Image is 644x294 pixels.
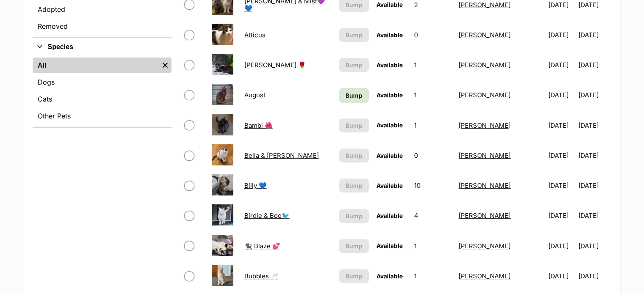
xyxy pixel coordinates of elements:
[459,181,511,190] a: [PERSON_NAME]
[345,30,362,39] span: Bump
[33,19,171,34] a: Removed
[545,231,578,261] td: [DATE]
[411,20,454,49] td: 0
[411,80,454,110] td: 1
[459,242,511,250] a: [PERSON_NAME]
[339,269,369,283] button: Bump
[345,121,362,130] span: Bump
[545,201,578,230] td: [DATE]
[459,212,511,220] a: [PERSON_NAME]
[411,231,454,261] td: 1
[545,50,578,80] td: [DATE]
[376,91,403,99] span: Available
[345,151,362,160] span: Bump
[545,141,578,170] td: [DATE]
[345,181,362,190] span: Bump
[33,58,159,73] a: All
[411,171,454,200] td: 10
[345,60,362,69] span: Bump
[411,141,454,170] td: 0
[345,0,362,9] span: Bump
[244,272,279,280] a: Bubbles 🥂
[376,121,403,129] span: Available
[345,91,362,100] span: Bump
[33,41,171,52] button: Species
[578,111,611,140] td: [DATE]
[33,2,171,17] a: Adopted
[459,61,511,69] a: [PERSON_NAME]
[345,212,362,220] span: Bump
[376,152,403,159] span: Available
[578,261,611,291] td: [DATE]
[545,171,578,200] td: [DATE]
[459,31,511,39] a: [PERSON_NAME]
[545,111,578,140] td: [DATE]
[212,54,233,75] img: Audrey Rose 🌹
[159,58,171,73] a: Remove filter
[578,50,611,80] td: [DATE]
[244,181,267,190] a: Billy 💙
[459,151,511,159] a: [PERSON_NAME]
[411,50,454,80] td: 1
[411,201,454,230] td: 4
[244,91,265,99] a: August
[411,261,454,291] td: 1
[212,144,233,165] img: Bella & Kevin 💕
[411,111,454,140] td: 1
[33,91,171,107] a: Cats
[459,121,511,129] a: [PERSON_NAME]
[578,141,611,170] td: [DATE]
[244,61,306,69] a: [PERSON_NAME] 🌹
[244,212,290,220] a: Birdie & Boo🐦
[244,31,265,39] a: Atticus
[545,261,578,291] td: [DATE]
[345,272,362,280] span: Bump
[376,1,403,8] span: Available
[212,204,233,225] img: Birdie & Boo🐦
[212,114,233,135] img: Bambi 🌺
[578,20,611,49] td: [DATE]
[376,182,403,189] span: Available
[244,151,319,159] a: Bella & [PERSON_NAME]
[376,31,403,38] span: Available
[376,212,403,219] span: Available
[339,88,369,103] a: Bump
[376,242,403,249] span: Available
[545,20,578,49] td: [DATE]
[578,171,611,200] td: [DATE]
[339,58,369,72] button: Bump
[459,272,511,280] a: [PERSON_NAME]
[33,108,171,124] a: Other Pets
[244,121,273,129] a: Bambi 🌺
[339,148,369,162] button: Bump
[376,61,403,69] span: Available
[339,179,369,192] button: Bump
[578,80,611,110] td: [DATE]
[545,80,578,110] td: [DATE]
[33,74,171,90] a: Dogs
[578,201,611,230] td: [DATE]
[339,239,369,253] button: Bump
[459,1,511,9] a: [PERSON_NAME]
[339,28,369,42] button: Bump
[339,209,369,223] button: Bump
[345,242,362,250] span: Bump
[459,91,511,99] a: [PERSON_NAME]
[33,56,171,127] div: Species
[578,231,611,261] td: [DATE]
[376,272,403,280] span: Available
[339,118,369,132] button: Bump
[244,242,280,250] a: 🐈‍⬛ Blaze 💕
